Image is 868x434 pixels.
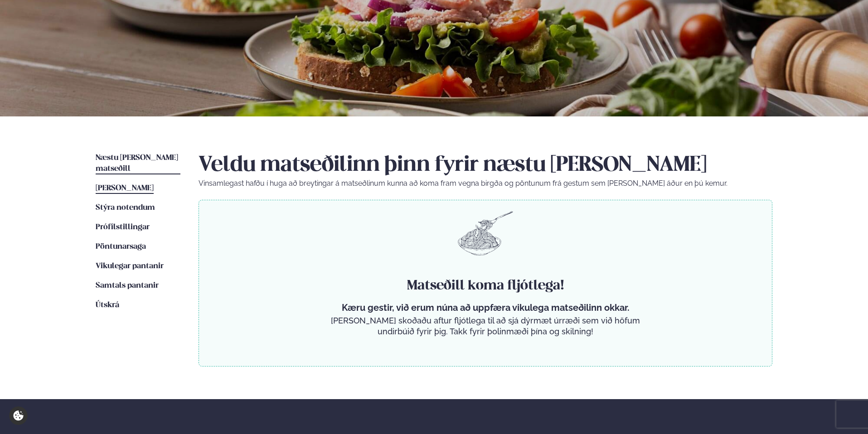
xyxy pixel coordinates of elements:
[9,406,28,425] a: Cookie settings
[458,211,513,256] img: pasta
[96,222,150,233] a: Prófílstillingar
[96,223,150,231] span: Prófílstillingar
[96,184,154,192] span: [PERSON_NAME]
[96,261,164,272] a: Vikulegar pantanir
[199,178,772,189] p: Vinsamlegast hafðu í huga að breytingar á matseðlinum kunna að koma fram vegna birgða og pöntunum...
[96,280,159,291] a: Samtals pantanir
[96,243,146,251] span: Pöntunarsaga
[96,203,155,213] a: Stýra notendum
[96,262,164,270] span: Vikulegar pantanir
[327,277,644,295] h4: Matseðill koma fljótlega!
[96,153,180,174] a: Næstu [PERSON_NAME] matseðill
[96,183,154,194] a: [PERSON_NAME]
[327,302,644,313] p: Kæru gestir, við erum núna að uppfæra vikulega matseðilinn okkar.
[199,153,772,178] h2: Veldu matseðilinn þinn fyrir næstu [PERSON_NAME]
[96,300,119,311] a: Útskrá
[96,241,146,252] a: Pöntunarsaga
[96,301,119,309] span: Útskrá
[96,282,159,289] span: Samtals pantanir
[327,315,644,337] p: [PERSON_NAME] skoðaðu aftur fljótlega til að sjá dýrmæt úrræði sem við höfum undirbúið fyrir þig....
[96,204,155,212] span: Stýra notendum
[96,154,178,173] span: Næstu [PERSON_NAME] matseðill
